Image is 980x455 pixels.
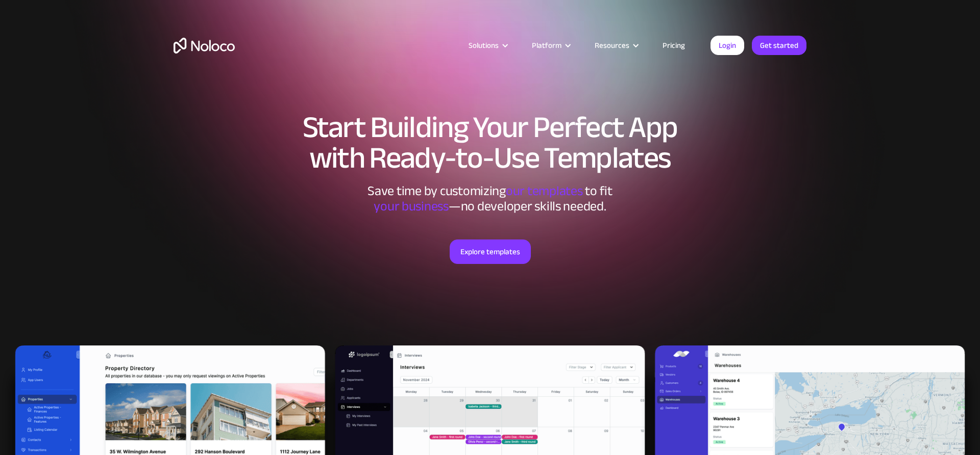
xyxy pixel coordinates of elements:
div: Resources [582,39,650,52]
div: Solutions [469,39,499,52]
div: Platform [519,39,582,52]
div: Platform [532,39,561,52]
a: Get started [752,36,806,55]
a: home [174,38,235,53]
h1: Start Building Your Perfect App with Ready-to-Use Templates [174,112,806,173]
span: our templates [506,178,583,203]
a: Login [710,36,744,55]
span: your business [374,194,449,219]
div: Solutions [456,39,519,52]
a: Explore templates [450,239,531,264]
div: Save time by customizing to fit ‍ —no developer skills needed. [337,183,643,214]
a: Pricing [650,39,698,52]
div: Resources [595,39,629,52]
